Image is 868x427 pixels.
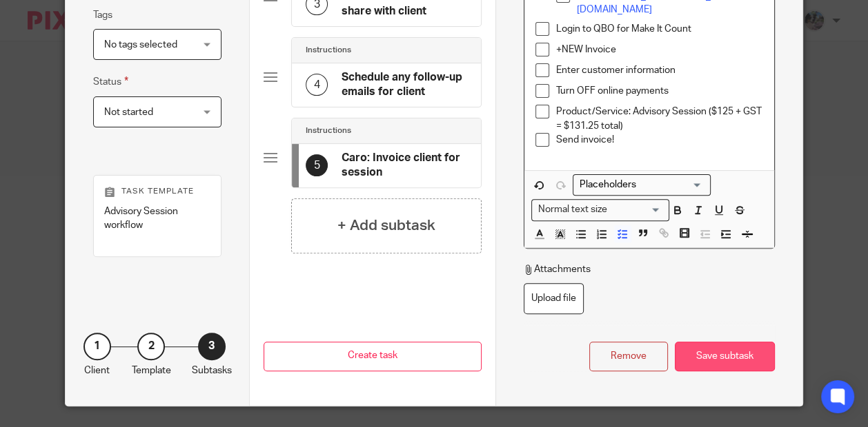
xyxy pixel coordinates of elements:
[556,43,763,56] p: +NEW Invoice
[137,333,165,360] div: 2
[531,199,669,220] div: Search for option
[192,364,232,377] p: Subtasks
[132,364,171,377] p: Template
[93,74,128,90] label: Status
[306,45,351,56] h4: Instructions
[83,333,111,360] div: 1
[104,205,210,233] p: Advisory Session workflow
[524,262,591,276] p: Attachments
[556,63,763,77] p: Enter customer information
[93,8,112,22] label: Tags
[306,154,328,176] div: 5
[104,186,210,197] p: Task template
[535,202,610,217] span: Normal text size
[104,40,177,50] span: No tags selected
[556,105,763,133] p: Product/Service: Advisory Session ($125 + GST = $131.25 total)
[306,74,328,96] div: 4
[575,178,702,192] input: Search for option
[264,342,482,371] button: Create task
[573,174,711,196] div: Search for option
[589,342,668,371] div: Remove
[556,84,763,98] p: Turn OFF online payments
[342,151,467,180] h4: Caro: Invoice client for session
[104,107,153,117] span: Not started
[556,133,763,147] p: Send invoice!
[342,70,467,100] h4: Schedule any follow-up emails for client
[556,22,763,36] p: Login to QBO for Make It Count
[573,174,711,196] div: Placeholders
[337,215,435,236] h4: + Add subtask
[198,333,226,360] div: 3
[611,202,661,217] input: Search for option
[531,199,669,220] div: Text styles
[84,364,110,377] p: Client
[675,342,775,371] div: Save subtask
[306,125,351,136] h4: Instructions
[524,283,584,314] label: Upload file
